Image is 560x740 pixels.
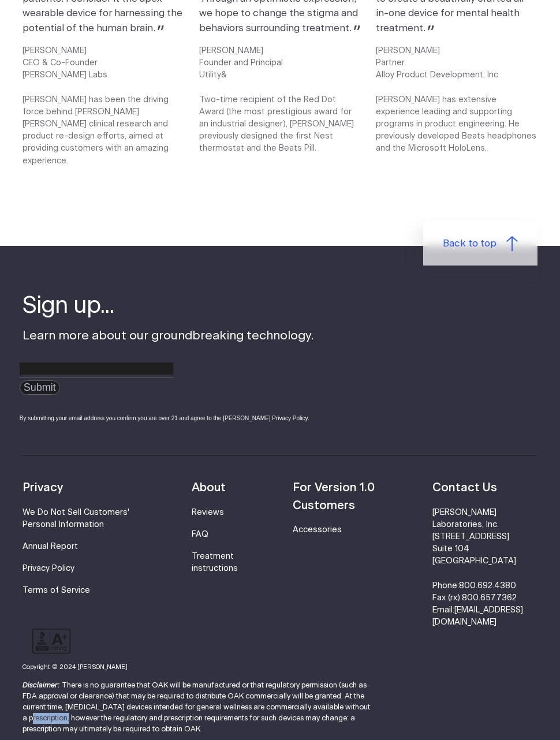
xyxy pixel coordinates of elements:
p: [PERSON_NAME] Founder and Principal Utility& Two-time recipient of the Red Dot Award (the most pr... [199,46,361,155]
strong: Disclaimer: [23,682,60,690]
a: Privacy Policy [23,565,74,573]
small: Copyright © 2024 [PERSON_NAME] [23,665,128,671]
a: Back to top [423,222,537,266]
a: FAQ [192,531,208,539]
a: Terms of Service [23,587,90,595]
a: [EMAIL_ADDRESS][DOMAIN_NAME] [432,607,523,627]
a: Reviews [192,509,224,517]
strong: For Version 1.0 Customers [293,483,375,512]
p: [PERSON_NAME] CEO & Co-Founder [PERSON_NAME] Labs [PERSON_NAME] has been the driving force behind... [23,46,184,168]
a: Treatment instructions [192,553,238,573]
div: By submitting your email address you confirm you are over 21 and agree to the [PERSON_NAME] Priva... [20,414,313,423]
p: [PERSON_NAME] Partner Alloy Product Development, Inc [PERSON_NAME] has extensive experience leadi... [376,46,537,155]
h4: Sign up... [23,291,313,322]
strong: Contact Us [432,483,497,494]
a: 800.692.4380 [459,582,516,590]
a: We Do Not Sell Customers' Personal Information [23,509,129,529]
a: 800.657.7362 [462,595,517,603]
a: Annual Report [23,543,78,551]
span: Back to top [443,237,496,252]
strong: Privacy [23,483,63,494]
li: [PERSON_NAME] Laboratories, Inc. [STREET_ADDRESS] Suite 104 [GEOGRAPHIC_DATA] Phone: Fax (rx): Em... [432,507,538,630]
a: Accessories [293,526,342,535]
div: Learn more about our groundbreaking technology. [23,291,313,433]
strong: About [192,483,226,494]
p: There is no guarantee that OAK will be manufactured or that regulatory permission (such as FDA ap... [23,681,376,736]
input: Submit [20,381,60,395]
